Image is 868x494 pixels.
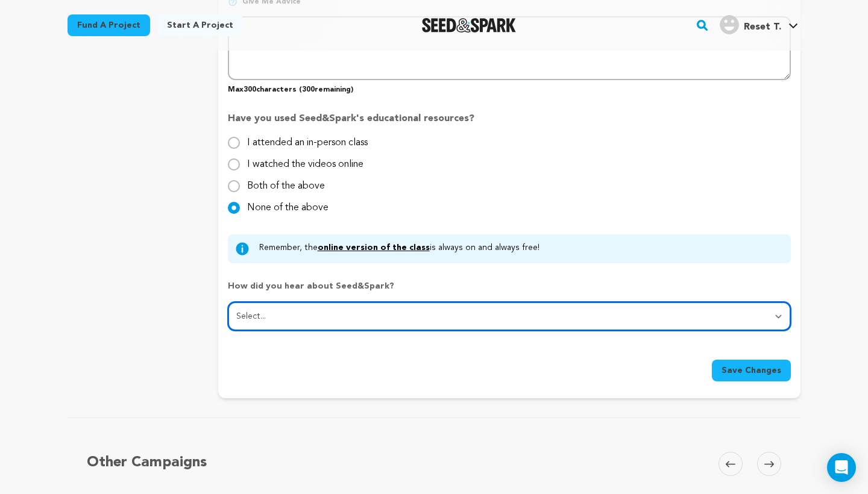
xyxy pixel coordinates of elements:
[247,193,329,213] label: None of the above
[87,452,207,474] h5: Other Campaigns
[717,13,800,38] span: Reset T.'s Profile
[318,243,430,252] a: online version of the class
[157,14,243,36] a: Start a project
[247,128,368,148] label: I attended an in-person class
[712,360,791,381] button: Save Changes
[720,15,739,34] img: user.png
[247,172,325,191] label: Both of the above
[720,15,781,34] div: Reset T.'s Profile
[259,242,539,256] p: Remember, the is always on and always free!
[422,18,517,33] a: Seed&Spark Homepage
[228,111,791,136] p: Have you used Seed&Spark's educational resources?
[302,86,315,93] span: 300
[717,13,800,34] a: Reset T.'s Profile
[422,18,517,33] img: Seed&Spark Logo Dark Mode
[228,80,791,95] p: Max characters ( remaining)
[228,280,791,302] p: How did you hear about Seed&Spark?
[744,22,781,32] span: Reset T.
[244,86,256,93] span: 300
[827,453,856,482] div: Open Intercom Messenger
[247,150,363,169] label: I watched the videos online
[68,14,150,36] a: Fund a project
[722,364,781,377] span: Save Changes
